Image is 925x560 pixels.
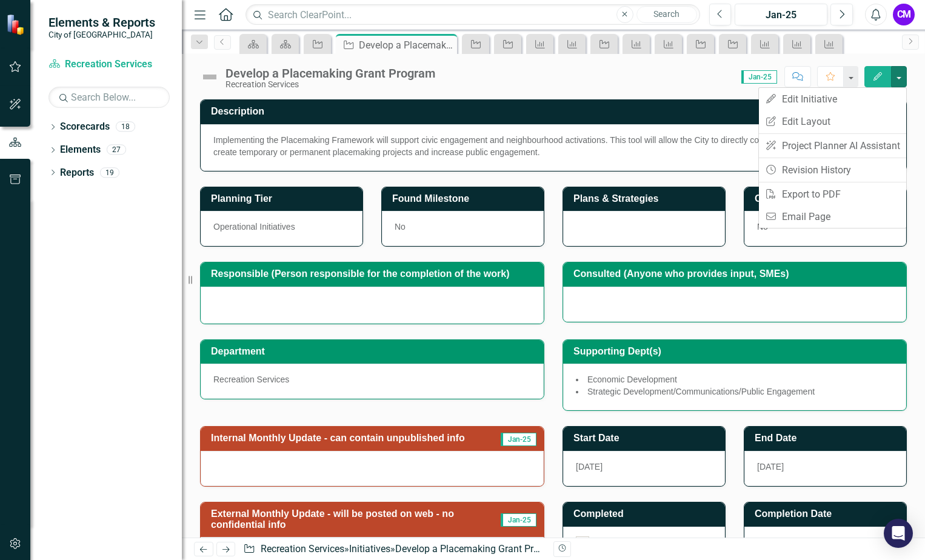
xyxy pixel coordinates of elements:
[48,58,170,72] a: Recreation Services
[739,8,823,22] div: Jan-25
[636,6,697,23] button: Search
[211,346,538,357] h3: Department
[107,145,126,155] div: 27
[395,222,406,232] span: No
[211,508,501,530] h3: External Monthly Update - will be posted on web - no confidential info
[60,166,94,180] a: Reports
[759,135,906,157] a: Project Planner AI Assistant
[573,433,719,444] h3: Start Date
[741,70,777,84] span: Jan-25
[225,80,435,89] div: Recreation Services
[573,508,719,519] h3: Completed
[501,433,536,446] span: Jan-25
[653,9,680,19] span: Search
[587,375,677,384] span: Economic Development
[759,183,906,205] a: Export to PDF
[759,205,906,228] a: Email Page
[211,193,356,204] h3: Planning Tier
[759,88,906,110] a: Edit Initiative
[759,159,906,181] a: Revision History
[573,193,719,204] h3: Plans & Strategies
[6,14,27,35] img: ClearPoint Strategy
[211,433,496,444] h3: Internal Monthly Update - can contain unpublished info
[225,67,435,80] div: Develop a Placemaking Grant Program
[243,542,544,556] div: » »
[213,134,893,158] div: Implementing the Placemaking Framework will support civic engagement and neighbourhood activation...
[60,143,101,157] a: Elements
[213,375,289,384] span: Recreation Services
[576,462,603,472] span: [DATE]
[359,38,454,53] div: Develop a Placemaking Grant Program
[116,122,135,132] div: 18
[60,120,110,134] a: Scorecards
[261,543,344,555] a: Recreation Services
[884,519,913,548] div: Open Intercom Messenger
[211,106,900,117] h3: Description
[211,268,538,279] h3: Responsible (Person responsible for the completion of the work)
[349,543,390,555] a: Initiatives
[245,4,700,25] input: Search ClearPoint...
[213,222,295,232] span: Operational Initiatives
[587,387,815,396] span: Strategic Development/Communications/Public Engagement
[48,87,170,108] input: Search Below...
[755,508,900,519] h3: Completion Date
[759,110,906,133] a: Edit Layout
[48,15,155,30] span: Elements & Reports
[395,543,561,555] div: Develop a Placemaking Grant Program
[755,193,900,204] h3: Core Service
[757,462,784,472] span: [DATE]
[755,433,900,444] h3: End Date
[392,193,538,204] h3: Found Milestone
[573,268,900,279] h3: Consulted (Anyone who provides input, SMEs)
[893,4,915,25] button: CM
[757,222,768,232] span: No
[735,4,827,25] button: Jan-25
[100,167,119,178] div: 19
[573,346,900,357] h3: Supporting Dept(s)
[200,67,219,87] img: Not Defined
[501,513,536,527] span: Jan-25
[48,30,155,39] small: City of [GEOGRAPHIC_DATA]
